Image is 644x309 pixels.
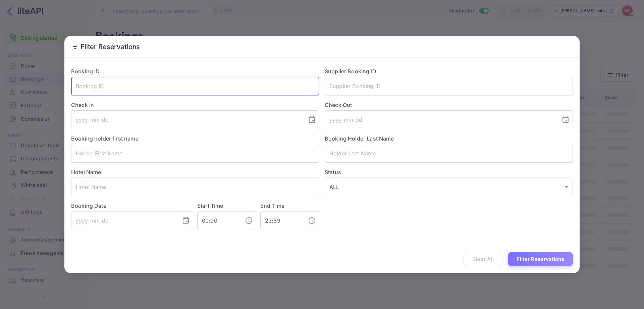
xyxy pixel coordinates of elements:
[197,211,239,230] input: hh:mm
[260,202,284,209] label: End Time
[508,252,573,266] button: Filter Reservations
[71,135,139,142] label: Booking holder first name
[325,178,573,196] div: ALL
[325,168,573,176] label: Status
[179,214,193,227] button: Choose date
[260,211,303,230] input: hh:mm
[71,144,319,163] input: Holder First Name
[71,77,319,95] input: Booking ID
[197,202,223,209] label: Start Time
[71,211,176,230] input: yyyy-mm-dd
[325,68,376,75] label: Supplier Booking ID
[71,202,193,210] label: Booking Date
[325,135,394,142] label: Booking Holder Last Name
[71,68,100,75] label: Booking ID
[242,214,256,227] button: Choose time, selected time is 12:00 AM
[325,77,573,95] input: Supplier Booking ID
[325,110,556,129] input: yyyy-mm-dd
[305,214,319,227] button: Choose time, selected time is 11:59 PM
[559,113,572,126] button: Choose date
[325,144,573,163] input: Holder Last Name
[325,101,573,109] label: Check Out
[305,113,319,126] button: Choose date
[71,110,303,129] input: yyyy-mm-dd
[71,178,319,196] input: Hotel Name
[71,101,319,109] label: Check In
[64,36,580,57] h2: Filter Reservations
[71,169,101,176] label: Hotel Name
